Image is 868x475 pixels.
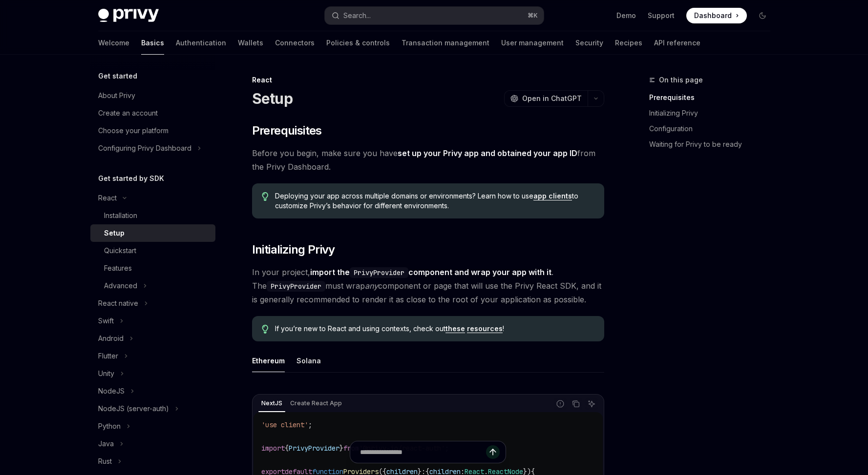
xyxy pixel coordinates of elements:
[528,12,538,20] span: ⌘ K
[445,324,465,333] a: these
[325,7,544,24] button: Open search
[98,350,118,362] div: Flutter
[262,192,269,201] svg: Tip
[90,139,215,157] button: Toggle Configuring Privy Dashboard section
[252,265,604,306] span: In your project, . The must wrap component or page that will use the Privy React SDK, and it is g...
[141,31,164,55] a: Basics
[402,31,489,55] a: Transaction management
[554,397,567,410] button: Report incorrect code
[90,189,215,207] button: Toggle React section
[98,438,114,450] div: Java
[98,403,169,415] div: NodeJS (server-auth)
[501,31,564,55] a: User management
[533,192,572,200] a: app clients
[90,365,215,382] button: Toggle Unity section
[176,31,226,55] a: Authentication
[365,281,378,291] em: any
[98,142,191,154] div: Configuring Privy Dashboard
[654,31,700,55] a: API reference
[267,281,325,292] code: PrivyProvider
[615,31,642,55] a: Recipes
[104,245,136,257] div: Quickstart
[252,242,335,257] span: Initializing Privy
[104,210,137,221] div: Installation
[90,417,215,435] button: Toggle Python section
[98,125,169,137] div: Choose your platform
[90,242,215,259] a: Quickstart
[350,267,408,278] code: PrivyProvider
[649,121,778,137] a: Configuration
[90,312,215,330] button: Toggle Swift section
[90,347,215,365] button: Toggle Flutter section
[486,445,500,459] button: Send message
[252,90,293,107] h1: Setup
[585,397,598,410] button: Ask AI
[308,420,312,429] span: ;
[310,267,551,277] strong: import the component and wrap your app with it
[686,8,747,23] a: Dashboard
[98,107,158,119] div: Create an account
[275,324,594,334] span: If you’re new to React and using contexts, check out !
[90,122,215,139] a: Choose your platform
[90,330,215,347] button: Toggle Android section
[90,259,215,277] a: Features
[575,31,603,55] a: Security
[755,8,770,23] button: Toggle dark mode
[522,94,582,103] span: Open in ChatGPT
[262,325,269,334] svg: Tip
[90,224,215,242] a: Setup
[90,104,215,122] a: Create an account
[90,382,215,400] button: Toggle NodeJS section
[90,400,215,417] button: Toggle NodeJS (server-auth) section
[98,420,121,432] div: Python
[467,324,503,333] a: resources
[360,441,486,463] input: Ask a question...
[98,368,114,379] div: Unity
[98,31,129,55] a: Welcome
[649,90,778,105] a: Prerequisites
[104,280,137,292] div: Advanced
[504,90,588,107] button: Open in ChatGPT
[90,277,215,295] button: Toggle Advanced section
[649,105,778,121] a: Initializing Privy
[694,11,732,20] span: Dashboard
[275,31,315,55] a: Connectors
[258,397,285,409] div: NextJS
[98,333,124,344] div: Android
[398,148,577,158] a: set up your Privy app and obtained your app ID
[104,262,132,274] div: Features
[98,9,159,22] img: dark logo
[326,31,390,55] a: Policies & controls
[648,11,675,20] a: Support
[296,349,321,372] div: Solana
[261,420,308,429] span: 'use client'
[90,87,215,104] a: About Privy
[649,137,778,152] a: Waiting for Privy to be ready
[98,385,125,397] div: NodeJS
[98,173,164,184] h5: Get started by SDK
[570,397,582,410] button: Copy the contents from the code block
[252,146,604,174] span: Before you begin, make sure you have from the Privy Dashboard.
[90,435,215,453] button: Toggle Java section
[98,455,112,467] div: Rust
[659,74,703,86] span: On this page
[252,75,604,85] div: React
[252,349,285,372] div: Ethereum
[104,227,125,239] div: Setup
[343,10,371,21] div: Search...
[98,297,138,309] div: React native
[98,315,114,327] div: Swift
[238,31,263,55] a: Wallets
[90,207,215,224] a: Installation
[252,123,322,139] span: Prerequisites
[90,295,215,312] button: Toggle React native section
[616,11,636,20] a: Demo
[275,191,594,211] span: Deploying your app across multiple domains or environments? Learn how to use to customize Privy’s...
[287,397,345,409] div: Create React App
[90,453,215,470] button: Toggle Rust section
[98,192,117,204] div: React
[98,90,135,101] div: About Privy
[98,70,137,82] h5: Get started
